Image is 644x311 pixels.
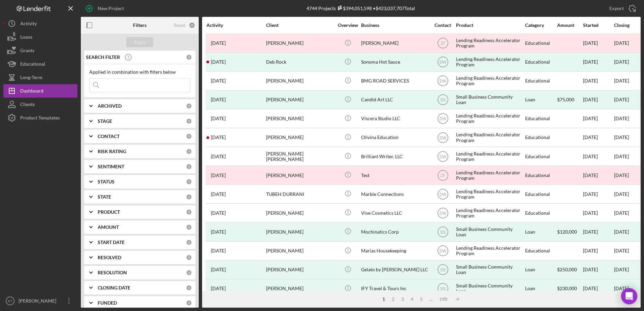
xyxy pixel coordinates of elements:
[211,97,226,102] time: 2023-07-07 19:14
[583,261,613,279] div: [DATE]
[525,223,556,241] div: Loan
[440,60,447,65] text: DW
[557,223,582,241] div: $120,000
[614,40,629,46] time: [DATE]
[621,288,637,304] div: Open Intercom Messenger
[336,5,372,11] div: $394,051,598
[3,44,77,57] button: Grants
[614,191,629,197] time: [DATE]
[3,98,77,111] a: Clients
[525,129,556,146] div: Educational
[361,34,428,52] div: [PERSON_NAME]
[266,34,333,52] div: [PERSON_NAME]
[186,209,192,215] div: 0
[211,267,226,272] time: 2025-03-17 15:32
[417,297,426,302] div: 5
[186,164,192,170] div: 0
[361,166,428,184] div: Test
[525,53,556,71] div: Educational
[98,103,122,109] b: ARCHIVED
[20,44,34,59] div: Grants
[441,173,445,178] text: JT
[266,280,333,298] div: [PERSON_NAME]
[81,2,131,15] button: New Project
[583,147,613,165] div: [DATE]
[211,116,226,121] time: 2023-04-06 23:49
[525,23,556,28] div: Category
[583,129,613,146] div: [DATE]
[266,242,333,260] div: [PERSON_NAME]
[98,270,127,275] b: RESOLUTION
[98,255,121,260] b: RESOLVED
[211,135,226,140] time: 2023-04-24 02:26
[440,230,445,235] text: SS
[525,204,556,222] div: Educational
[186,103,192,109] div: 0
[361,261,428,279] div: Gelato by [PERSON_NAME] LLC
[98,300,117,306] b: FUNDED
[614,267,629,272] div: [DATE]
[98,118,112,124] b: STAGE
[361,129,428,146] div: Olivina Education
[525,147,556,165] div: Educational
[361,242,428,260] div: Marias Housekeeping
[436,297,451,302] div: 190
[614,172,629,178] time: [DATE]
[361,185,428,203] div: Marble Connections
[186,194,192,200] div: 0
[603,2,641,15] button: Export
[525,242,556,260] div: Educational
[614,115,629,121] time: [DATE]
[440,98,445,102] text: SS
[174,23,185,28] div: Reset
[98,224,119,230] b: AMOUNT
[3,84,77,98] a: Dashboard
[440,286,445,291] text: SS
[440,211,447,215] text: DW
[266,147,333,165] div: [PERSON_NAME] [PERSON_NAME]
[361,23,428,28] div: Business
[133,23,147,28] b: Filters
[134,37,146,47] div: Apply
[361,280,428,298] div: IFY Travel & Tours Inc
[583,53,613,71] div: [DATE]
[583,91,613,109] div: [DATE]
[211,229,226,235] time: 2023-08-01 18:30
[525,72,556,90] div: Educational
[456,91,523,109] div: Small Business Community Loan
[525,110,556,128] div: Educational
[456,129,523,146] div: Lending Readiness Accelerator Program
[614,286,629,291] div: [DATE]
[266,166,333,184] div: [PERSON_NAME]
[266,53,333,71] div: Deb Rock
[583,185,613,203] div: [DATE]
[3,71,77,84] button: Long-Term
[211,210,226,216] time: 2023-04-23 06:13
[186,224,192,230] div: 0
[557,91,582,109] div: $75,000
[89,69,190,75] div: Applied in combination with filters below
[211,78,226,83] time: 2023-04-21 01:03
[426,297,436,302] div: ...
[456,166,523,184] div: Lending Readiness Accelerator Program
[3,17,77,30] button: Activity
[614,153,629,159] time: [DATE]
[456,110,523,128] div: Lending Readiness Accelerator Program
[266,23,333,28] div: Client
[98,2,124,15] div: New Project
[456,261,523,279] div: Small Business Community Loan
[456,72,523,90] div: Lending Readiness Accelerator Program
[307,5,415,11] div: 4744 Projects • $423,037,707 Total
[98,240,125,245] b: START DATE
[361,110,428,128] div: Viscera Studio LLC
[609,2,624,15] div: Export
[440,268,445,272] text: SS
[525,34,556,52] div: Educational
[266,185,333,203] div: TUBEH DURRANI
[614,248,629,253] time: [DATE]
[525,280,556,298] div: Loan
[3,30,77,44] button: Loans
